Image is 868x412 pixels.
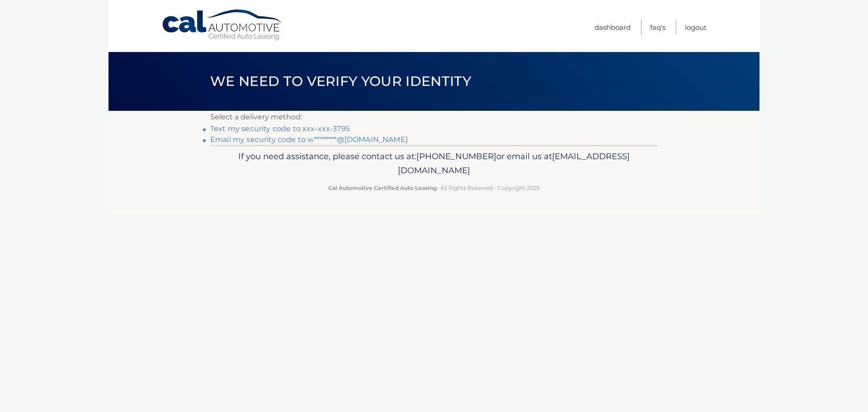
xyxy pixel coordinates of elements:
a: Logout [685,20,707,35]
a: FAQ's [650,20,665,35]
span: [PHONE_NUMBER] [416,151,496,161]
span: We need to verify your identity [210,73,471,90]
p: - All Rights Reserved - Copyright 2025 [216,183,652,193]
a: Email my security code to w********@[DOMAIN_NAME] [210,135,408,144]
p: Select a delivery method: [210,111,658,123]
strong: Cal Automotive Certified Auto Leasing [328,185,437,191]
a: Cal Automotive [161,9,283,41]
p: If you need assistance, please contact us at: or email us at [216,149,652,178]
a: Dashboard [594,20,631,35]
a: Text my security code to xxx-xxx-3795 [210,124,350,133]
